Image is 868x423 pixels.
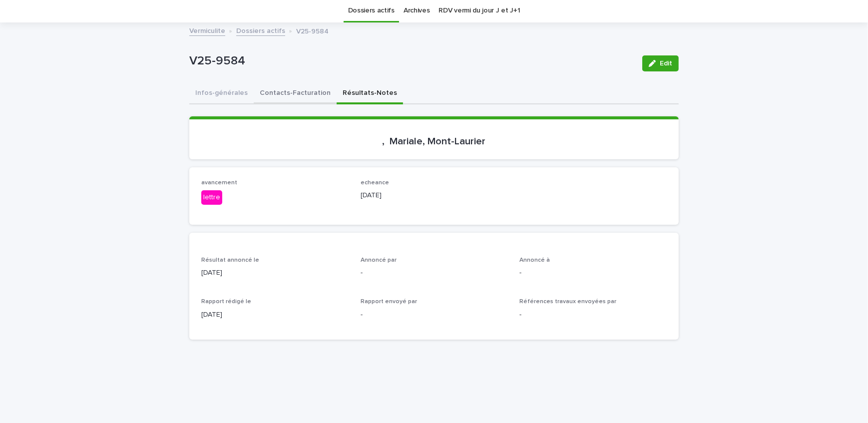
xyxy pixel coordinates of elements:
[254,83,337,104] button: Contacts-Facturation
[201,190,222,205] div: lettre
[189,54,634,68] p: V25-9584
[189,83,254,104] button: Infos-générales
[236,24,285,36] a: Dossiers actifs
[361,268,508,278] p: -
[189,24,225,36] a: Vermiculite
[201,257,259,263] span: Résultat annoncé le
[361,310,508,320] p: -
[642,55,679,71] button: Edit
[361,190,508,201] p: [DATE]
[296,25,329,36] p: V25-9584
[361,180,389,186] span: echeance
[519,257,550,263] span: Annoncé à
[519,268,667,278] p: -
[201,180,237,186] span: avancement
[519,310,667,320] p: -
[201,299,251,305] span: Rapport rédigé le
[660,60,672,67] span: Edit
[337,83,403,104] button: Résultats-Notes
[361,257,397,263] span: Annoncé par
[519,299,616,305] span: Références travaux envoyées par
[201,268,349,278] p: [DATE]
[201,310,349,320] p: [DATE]
[201,135,667,147] p: , Mariale, Mont-Laurier
[361,299,417,305] span: Rapport envoyé par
